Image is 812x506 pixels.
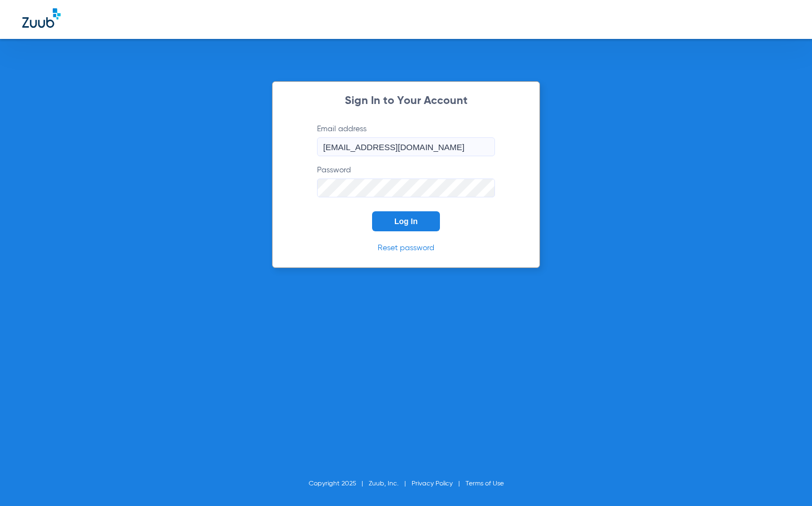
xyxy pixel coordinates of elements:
[369,478,412,489] li: Zuub, Inc.
[317,137,495,156] input: Email address
[378,244,434,252] a: Reset password
[412,480,453,487] a: Privacy Policy
[309,478,369,489] li: Copyright 2025
[22,8,61,28] img: Zuub Logo
[372,211,440,231] button: Log In
[300,96,512,107] h2: Sign In to Your Account
[394,217,418,226] span: Log In
[317,165,495,197] label: Password
[756,453,812,506] iframe: Chat Widget
[317,178,495,197] input: Password
[466,480,504,487] a: Terms of Use
[317,123,495,156] label: Email address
